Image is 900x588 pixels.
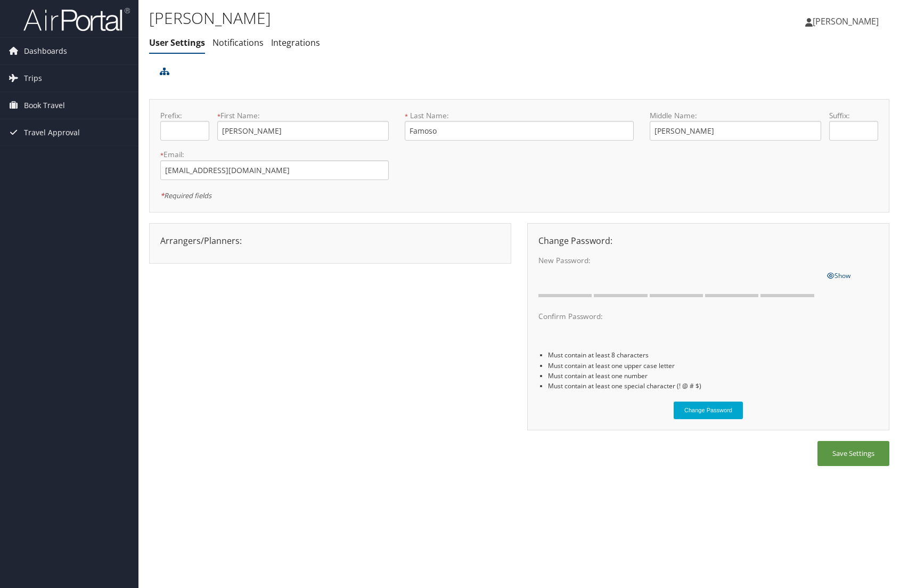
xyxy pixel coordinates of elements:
[548,381,878,391] li: Must contain at least one special character (! @ # $)
[805,5,889,37] a: [PERSON_NAME]
[160,110,209,121] label: Prefix:
[160,149,389,160] label: Email:
[149,7,643,29] h1: [PERSON_NAME]
[829,110,878,121] label: Suffix:
[271,37,320,48] a: Integrations
[548,361,878,371] li: Must contain at least one upper case letter
[827,271,850,280] span: Show
[548,371,878,381] li: Must contain at least one number
[24,65,42,92] span: Trips
[538,311,819,322] label: Confirm Password:
[212,37,264,48] a: Notifications
[152,234,508,247] div: Arrangers/Planners:
[538,255,819,266] label: New Password:
[674,402,743,419] button: Change Password
[149,37,205,48] a: User Settings
[405,110,633,121] label: Last Name:
[160,191,211,200] em: Required fields
[530,234,886,247] div: Change Password:
[23,7,130,32] img: airportal-logo.png
[548,350,878,360] li: Must contain at least 8 characters
[24,92,65,119] span: Book Travel
[817,441,889,466] button: Save Settings
[24,38,67,64] span: Dashboards
[217,110,389,121] label: First Name:
[24,119,80,146] span: Travel Approval
[813,15,879,27] span: [PERSON_NAME]
[650,110,821,121] label: Middle Name:
[827,269,850,281] a: Show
